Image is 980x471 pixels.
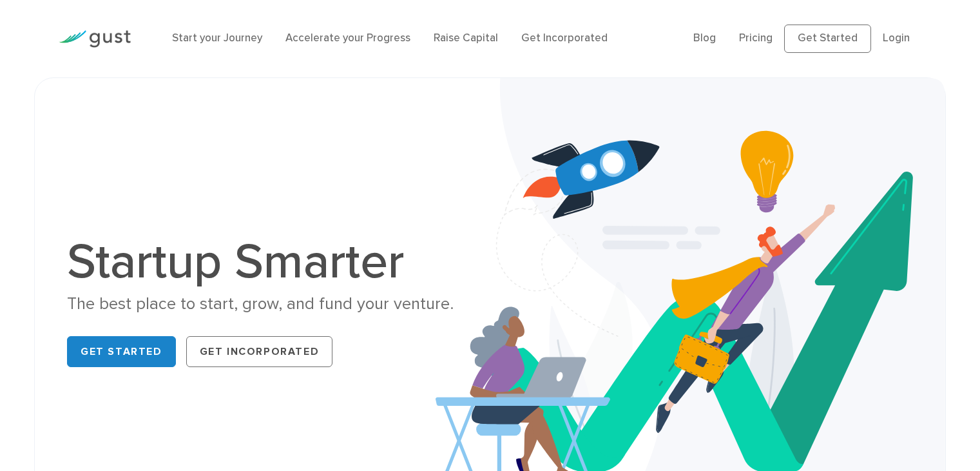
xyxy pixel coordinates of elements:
a: Get Incorporated [186,336,333,367]
a: Get Started [784,25,871,53]
a: Raise Capital [434,32,498,45]
a: Blog [693,32,716,45]
a: Get Started [67,336,176,367]
div: The best place to start, grow, and fund your venture. [67,293,480,316]
a: Login [883,32,910,45]
a: Pricing [739,32,773,45]
a: Get Incorporated [521,32,608,45]
a: Start your Journey [172,32,262,45]
h1: Startup Smarter [67,237,480,286]
a: Accelerate your Progress [285,32,410,45]
img: Gust Logo [59,30,131,48]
